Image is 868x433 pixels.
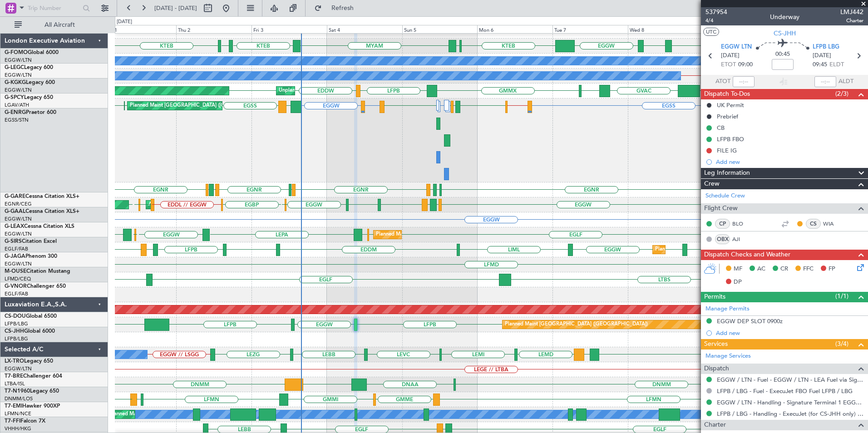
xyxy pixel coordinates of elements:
a: T7-N1960Legacy 650 [5,389,59,394]
a: WIA [823,220,843,228]
a: Schedule Crew [705,192,745,201]
span: LFPB LBG [813,43,839,52]
span: CS-DOU [5,314,26,319]
div: CP [715,219,730,229]
div: Fri 3 [252,25,327,33]
div: Add new [716,329,863,337]
a: T7-EMIHawker 900XP [5,403,60,409]
a: LFPB / LBG - Fuel - ExecuJet FBO Fuel LFPB / LBG [717,387,853,395]
div: EGGW DEP SLOT 0900z [717,317,783,325]
a: G-ENRGPraetor 600 [5,110,56,115]
span: LMJ442 [840,7,863,17]
a: LFMD/CEQ [5,276,31,282]
a: EGGW / LTN - Handling - Signature Terminal 1 EGGW / LTN [717,399,863,406]
a: Manage Services [705,352,751,361]
a: EGGW/LTN [5,57,32,64]
div: CS [806,219,821,229]
span: G-JAGA [5,254,25,259]
a: LFPB / LBG - Handling - ExecuJet (for CS-JHH only) LFPB / LBG [717,410,863,418]
span: G-KGKG [5,80,26,85]
span: G-GARE [5,194,25,199]
input: Trip Number [28,1,80,15]
span: G-FOMO [5,50,28,55]
div: Thu 2 [176,25,252,33]
div: Wed 8 [628,25,703,33]
a: LGAV/ATH [5,102,29,108]
a: EGGW/LTN [5,365,32,372]
a: G-SIRSCitation Excel [5,239,57,244]
span: Services [704,339,728,349]
span: Charter [840,17,863,25]
div: FILE IG [717,147,737,154]
span: G-GAAL [5,209,25,214]
a: G-LEGCLegacy 600 [5,65,53,70]
span: G-SPCY [5,95,24,100]
span: ALDT [838,77,853,86]
div: [DATE] [117,18,132,26]
input: --:-- [733,76,755,87]
span: Refresh [324,5,362,11]
span: FFC [803,265,814,274]
span: AC [757,265,765,274]
span: 537954 [705,7,727,17]
span: CS-JHH [5,329,24,334]
a: G-GAALCessna Citation XLS+ [5,209,79,214]
span: All Aircraft [24,22,96,28]
span: 09:00 [738,60,753,69]
span: 09:45 [813,60,827,69]
a: LX-TROLegacy 650 [5,359,53,364]
a: G-VNORChallenger 650 [5,284,66,289]
span: [DATE] - [DATE] [154,4,197,12]
span: G-ENRG [5,110,26,115]
a: LFMN/NCE [5,410,31,417]
span: T7-N1960 [5,389,30,394]
span: CS-JHH [774,29,796,38]
a: G-LEAXCessna Citation XLS [5,224,74,229]
span: G-VNOR [5,284,27,289]
a: EGGW/LTN [5,231,32,237]
span: Permits [704,292,725,302]
span: (2/3) [835,89,848,98]
span: Dispatch To-Dos [704,89,750,99]
a: BLO [732,220,753,228]
span: ATOT [715,77,730,86]
a: EGLF/FAB [5,290,28,297]
button: All Aircraft [10,18,99,32]
span: ELDT [829,60,844,69]
a: EGGW/LTN [5,216,32,222]
a: LFPB/LBG [5,335,28,342]
div: Prebrief [717,113,738,120]
a: CS-DOUGlobal 6500 [5,314,57,319]
a: EGSS/STN [5,117,29,123]
a: M-OUSECitation Mustang [5,269,70,274]
span: T7-BRE [5,374,23,379]
span: EGGW LTN [721,43,752,52]
div: AOG Maint Dusseldorf [148,198,201,212]
span: Dispatch [704,364,729,374]
span: CR [780,265,788,274]
div: Underway [770,12,799,22]
div: Sat 4 [327,25,402,33]
span: LX-TRO [5,359,24,364]
div: Planned Maint [GEOGRAPHIC_DATA] ([GEOGRAPHIC_DATA]) [376,228,519,241]
div: CB [717,124,725,132]
span: FP [829,265,835,274]
span: T7-FFI [5,418,20,424]
span: G-SIRS [5,239,22,244]
a: DNMM/LOS [5,395,33,402]
a: LTBA/ISL [5,380,25,387]
div: Wed 1 [101,25,176,33]
a: T7-FFIFalcon 7X [5,418,45,424]
div: UK Permit [717,101,744,109]
span: [DATE] [721,51,740,60]
div: Planned Maint [GEOGRAPHIC_DATA] ([GEOGRAPHIC_DATA]) [505,318,648,331]
div: Tue 7 [552,25,628,33]
div: Add new [716,158,863,166]
button: UTC [703,28,719,36]
span: Leg Information [704,168,750,178]
span: [DATE] [813,51,831,60]
span: Flight Crew [704,203,738,214]
a: G-GARECessna Citation XLS+ [5,194,79,199]
div: Mon 6 [477,25,552,33]
span: ETOT [721,60,736,69]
